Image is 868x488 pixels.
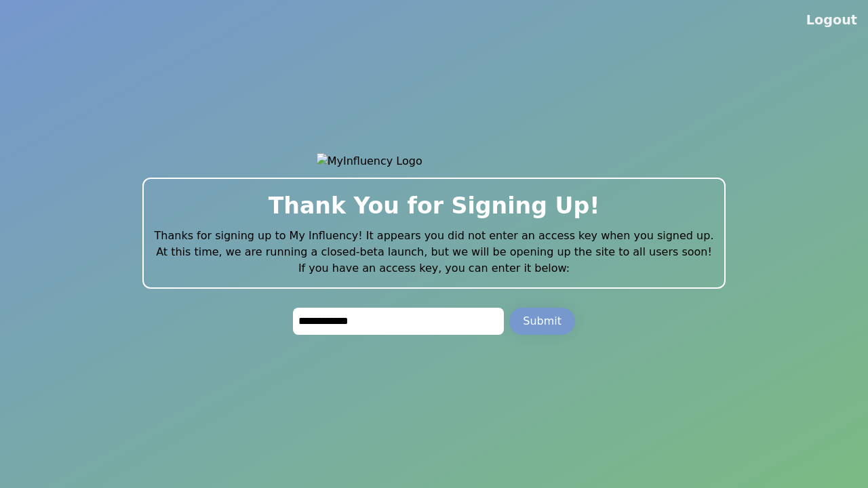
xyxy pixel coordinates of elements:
div: Submit [523,313,561,329]
p: If you have an access key, you can enter it below: [155,260,714,277]
p: Thanks for signing up to My Influency! It appears you did not enter an access key when you signed... [155,228,714,244]
button: Logout [806,11,857,30]
h2: Thank You for Signing Up! [155,190,714,222]
img: MyInfluency Logo [317,153,552,169]
p: At this time, we are running a closed-beta launch, but we will be opening up the site to all user... [155,244,714,260]
button: Submit [509,308,575,335]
